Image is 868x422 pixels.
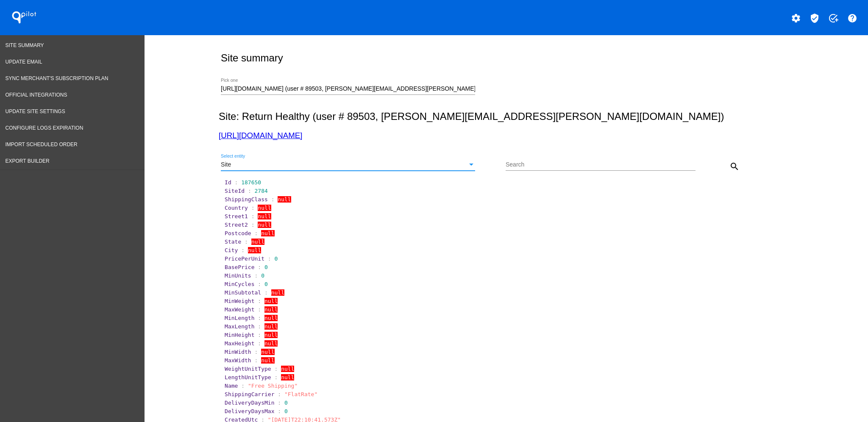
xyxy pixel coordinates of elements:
span: null [281,366,294,372]
mat-icon: help [847,13,857,23]
span: null [258,213,271,219]
span: MinUnits [225,272,251,279]
span: : [258,306,261,313]
span: 0 [284,400,288,406]
span: State [225,239,241,245]
span: SiteId [225,188,245,194]
span: Street2 [225,222,248,228]
span: null [264,332,278,338]
span: City [225,247,238,253]
span: : [278,408,281,414]
span: ShippingCarrier [225,391,274,397]
span: Update Site Settings [6,108,65,114]
span: null [261,230,274,236]
span: : [248,188,251,194]
span: MinWidth [225,349,251,355]
span: MaxHeight [225,340,254,347]
span: : [258,298,261,304]
span: : [241,383,245,389]
mat-select: Select entity [221,161,475,168]
span: : [278,391,281,397]
span: null [264,306,278,313]
span: Site Summary [6,42,44,48]
h2: Site: Return Healthy (user # 89503, [PERSON_NAME][EMAIL_ADDRESS][PERSON_NAME][DOMAIN_NAME]) [219,111,790,122]
span: 0 [264,264,268,270]
span: : [251,213,255,219]
span: null [281,374,294,380]
span: : [241,247,245,253]
span: : [258,332,261,338]
span: null [264,315,278,321]
span: : [274,366,278,372]
span: PricePerUnit [225,255,264,262]
span: MinSubtotal [225,289,261,296]
span: : [235,179,238,186]
span: DeliveryDaysMin [225,400,274,406]
mat-icon: settings [791,13,801,23]
span: Configure logs expiration [6,125,83,131]
span: BasePrice [225,264,254,270]
span: 187650 [241,179,261,186]
span: : [274,374,278,380]
span: null [264,340,278,347]
span: Postcode [225,230,251,236]
span: 0 [274,255,278,262]
span: 0 [264,281,268,287]
span: : [264,289,268,296]
span: Import Scheduled Order [6,142,78,147]
span: null [264,298,278,304]
span: null [258,222,271,228]
span: null [248,247,261,253]
h2: Site summary [221,52,283,64]
span: : [251,222,255,228]
span: ShippingClass [225,196,268,203]
span: WeightUnitType [225,366,271,372]
span: : [255,357,258,364]
span: : [258,323,261,330]
span: 0 [261,272,264,279]
h1: QPilot [7,9,41,26]
span: MinCycles [225,281,254,287]
span: : [278,400,281,406]
span: null [261,349,274,355]
span: "Free Shipping" [248,383,298,389]
span: Country [225,205,248,211]
span: null [251,239,264,245]
span: LengthUnitType [225,374,271,380]
span: MaxWidth [225,357,251,364]
span: : [245,239,248,245]
span: null [264,323,278,330]
span: Update Email [6,59,42,65]
span: 2784 [255,188,268,194]
span: Export Builder [6,158,50,164]
span: MinWeight [225,298,254,304]
mat-icon: verified_user [810,13,820,23]
span: : [258,340,261,347]
span: : [258,264,261,270]
span: Sync Merchant's Subscription Plan [6,75,108,81]
span: : [258,281,261,287]
span: : [255,230,258,236]
span: Id [225,179,231,186]
span: Official Integrations [6,92,67,98]
span: MinLength [225,315,254,321]
span: : [268,255,271,262]
a: [URL][DOMAIN_NAME] [219,131,302,140]
mat-icon: add_task [828,13,838,23]
span: DeliveryDaysMax [225,408,274,414]
span: Street1 [225,213,248,219]
span: : [255,272,258,279]
span: MaxLength [225,323,254,330]
span: MaxWeight [225,306,254,313]
span: null [258,205,271,211]
span: null [278,196,291,203]
input: Search [506,161,696,168]
span: Site [221,161,231,168]
span: 0 [284,408,288,414]
span: "FlatRate" [284,391,317,397]
span: : [258,315,261,321]
span: : [251,205,255,211]
span: Name [225,383,238,389]
span: null [261,357,274,364]
mat-icon: search [729,161,740,172]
